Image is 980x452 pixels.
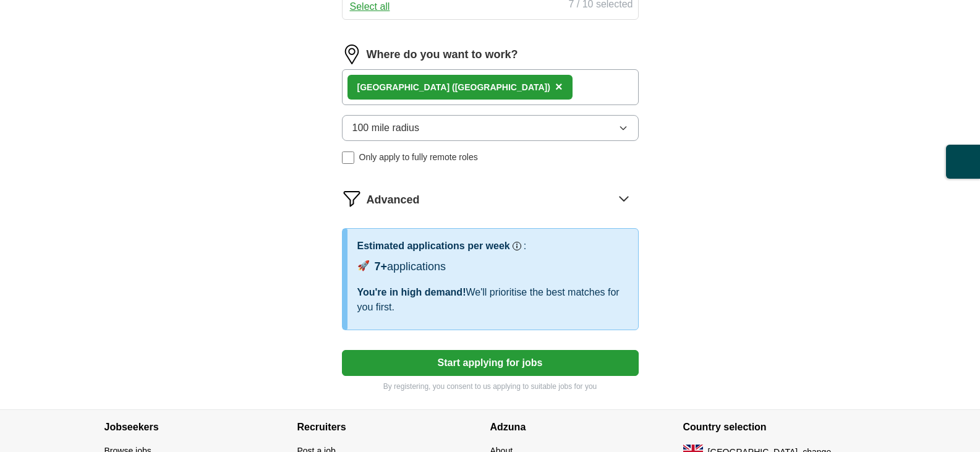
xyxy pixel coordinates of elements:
[342,189,362,208] img: filter
[357,82,450,92] strong: [GEOGRAPHIC_DATA]
[524,239,526,254] h3: :
[367,46,518,63] label: Where do you want to work?
[683,410,876,445] h4: Country selection
[359,151,478,164] span: Only apply to fully remote roles
[357,258,370,273] span: 🚀
[357,287,466,297] span: You're in high demand!
[555,80,563,93] span: ×
[555,78,563,96] button: ×
[352,121,420,135] span: 100 mile radius
[342,151,354,164] input: Only apply to fully remote roles
[357,285,628,315] div: We'll prioritise the best matches for you first.
[342,350,639,376] button: Start applying for jobs
[357,239,510,254] h3: Estimated applications per week
[342,381,639,392] p: By registering, you consent to us applying to suitable jobs for you
[367,192,420,208] span: Advanced
[452,82,550,92] span: ([GEOGRAPHIC_DATA])
[342,115,639,141] button: 100 mile radius
[375,260,388,273] span: 7+
[342,45,362,64] img: location.png
[375,258,446,275] div: applications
